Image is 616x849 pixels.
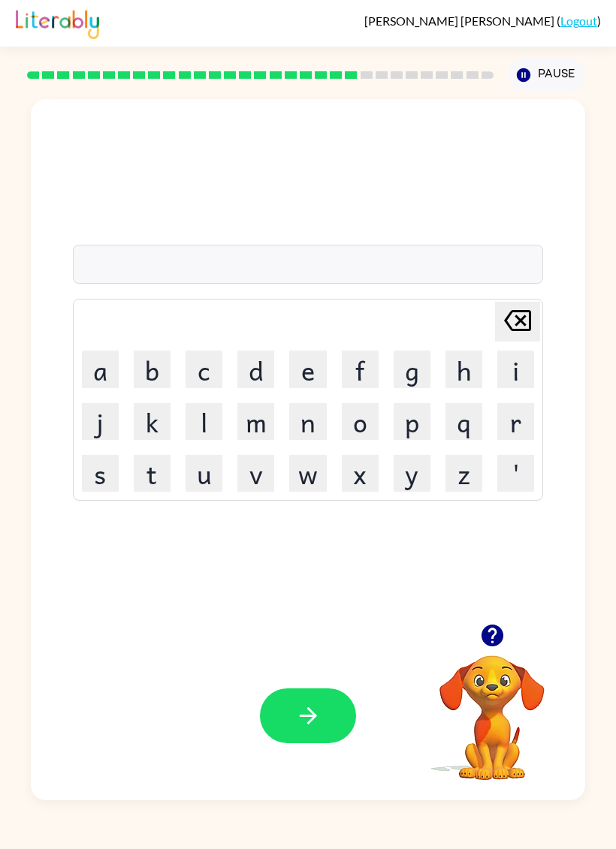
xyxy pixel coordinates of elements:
button: o [342,403,379,440]
button: f [342,351,379,387]
button: a [82,351,119,387]
button: l [186,403,222,440]
button: p [394,403,430,440]
button: u [186,455,222,492]
video: Your browser must support playing .mp4 files to use Literably. Please try using another browser. [417,632,567,782]
button: j [82,403,119,440]
button: c [186,351,222,387]
div: ( ) [364,14,601,28]
button: k [134,403,171,440]
img: Literably [16,6,99,39]
button: d [237,351,274,387]
button: x [342,455,379,492]
button: b [134,351,171,387]
button: r [497,403,534,440]
button: t [134,455,171,492]
button: s [82,455,119,492]
button: q [445,403,482,440]
button: ' [497,455,534,492]
button: Pause [508,58,585,92]
button: w [289,455,326,492]
button: e [289,351,326,387]
button: z [445,455,482,492]
span: [PERSON_NAME] [PERSON_NAME] [364,14,557,28]
button: i [497,351,534,387]
button: n [289,403,326,440]
a: Logout [560,14,597,28]
button: v [237,455,274,492]
button: m [237,403,274,440]
button: h [445,351,482,387]
button: y [394,455,430,492]
button: g [394,351,430,387]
